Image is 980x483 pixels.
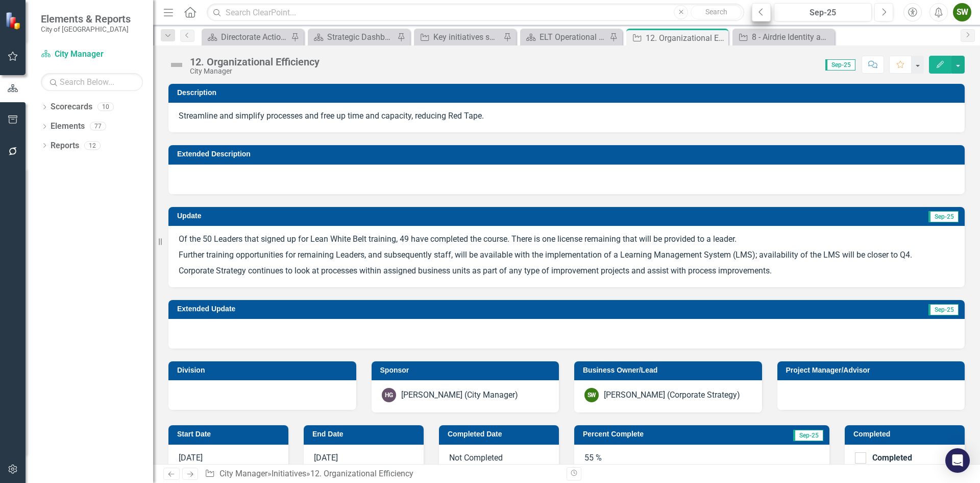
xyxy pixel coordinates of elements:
a: Directorate Action Plan [204,31,288,43]
div: 12. Organizational Efficiency [190,56,320,67]
h3: Start Date [177,430,283,438]
span: Sep-25 [793,430,823,441]
span: [DATE] [314,453,338,463]
a: Key initiatives supporting Council's focus areas [416,31,501,43]
a: Initiatives [272,469,306,478]
p: Corporate Strategy continues to look at processes within assigned business units as part of any t... [179,263,954,277]
a: Reports [51,140,79,152]
div: Open Intercom Messenger [945,448,970,473]
div: [PERSON_NAME] (City Manager) [401,389,518,401]
span: Sep-25 [928,211,959,222]
div: Directorate Action Plan [221,31,288,43]
h3: Division [177,366,351,374]
h3: Completed Date [448,430,554,438]
input: Search Below... [41,73,143,91]
div: City Manager [190,67,320,75]
h3: Extended Update [177,305,688,313]
h3: Update [177,212,520,220]
h3: Description [177,89,960,97]
a: City Manager [41,49,143,60]
div: 10 [97,103,114,111]
a: 8 - Airdrie Identity and Re-branding [735,31,832,43]
h3: Sponsor [380,366,554,374]
span: Elements & Reports [41,13,131,25]
a: ELT Operational Plan [523,31,607,43]
img: Not Defined [168,57,185,73]
h3: End Date [312,430,419,438]
div: Not Completed [439,445,559,474]
div: 55 % [574,445,829,474]
div: Sep-25 [777,7,868,19]
a: Scorecards [51,101,92,113]
p: Further training opportunities for remaining Leaders, and subsequently staff, will be available w... [179,247,954,263]
span: [DATE] [179,453,203,463]
div: 12 [84,141,101,150]
small: City of [GEOGRAPHIC_DATA] [41,25,131,33]
a: Elements [51,121,85,132]
div: » » [205,468,559,480]
h3: Project Manager/Advisor [786,366,960,374]
div: Key initiatives supporting Council's focus areas [433,31,501,43]
div: Strategic Dashboard [327,31,395,43]
a: City Manager [219,469,267,478]
h3: Extended Description [177,150,960,158]
span: Search [705,8,727,16]
div: SW [584,388,599,402]
div: HG [382,388,396,402]
h3: Completed [853,430,960,438]
button: Search [691,5,742,19]
span: Streamline and simplify processes and free up time and capacity, reducing Red Tape. [179,111,484,121]
div: 77 [90,122,106,131]
div: 12. Organizational Efficiency [310,469,413,478]
a: Strategic Dashboard [310,31,395,43]
p: Of the 50 Leaders that signed up for Lean White Belt training, 49 have completed the course. Ther... [179,234,954,247]
div: 8 - Airdrie Identity and Re-branding [752,31,832,43]
div: ELT Operational Plan [540,31,607,43]
h3: Business Owner/Lead [583,366,757,374]
img: ClearPoint Strategy [5,11,23,29]
button: SW [953,3,971,21]
h3: Percent Complete [583,430,743,438]
button: Sep-25 [774,3,872,21]
div: 12. Organizational Efficiency [646,32,726,44]
div: [PERSON_NAME] (Corporate Strategy) [604,389,740,401]
span: Sep-25 [928,304,959,315]
span: Sep-25 [825,59,855,71]
input: Search ClearPoint... [207,4,744,21]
